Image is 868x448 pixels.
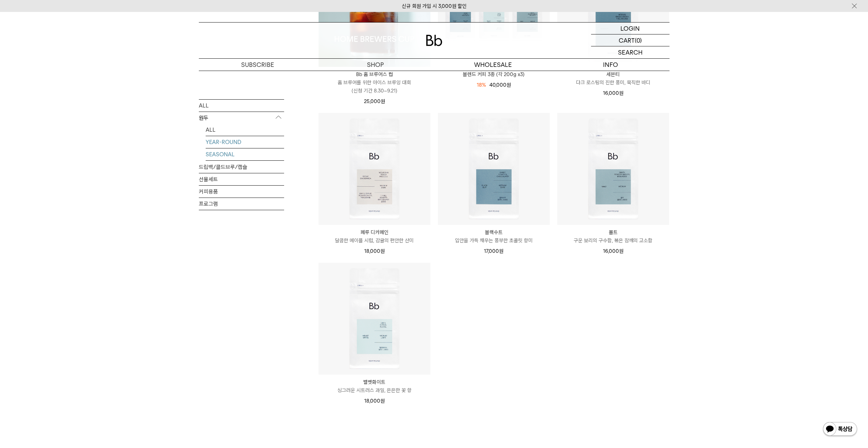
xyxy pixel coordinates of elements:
[603,90,623,96] span: 16,000
[506,82,511,88] span: 원
[319,378,430,386] p: 벨벳화이트
[199,173,284,185] a: 선물세트
[557,70,669,87] a: 세븐티 다크 로스팅의 진한 풍미, 묵직한 바디
[557,70,669,78] p: 세븐티
[319,70,430,78] p: Bb 홈 브루어스 컵
[319,228,430,236] p: 페루 디카페인
[484,248,503,254] span: 17,000
[199,59,317,71] a: SUBSCRIBE
[380,398,385,404] span: 원
[206,136,284,148] a: YEAR-ROUND
[603,248,623,254] span: 16,000
[206,124,284,135] a: ALL
[319,70,430,95] a: Bb 홈 브루어스 컵 홈 브루어를 위한 아이스 브루잉 대회(신청 기간 8.30~9.21)
[319,78,430,95] p: 홈 브루어를 위한 아이스 브루잉 대회 (신청 기간 8.30~9.21)
[822,421,858,438] img: 카카오톡 채널 1:1 채팅 버튼
[552,59,670,71] p: INFO
[619,34,635,46] p: CART
[438,228,550,236] p: 블랙수트
[438,113,550,225] img: 블랙수트
[402,3,467,9] a: 신규 회원 가입 시 3,000원 할인
[618,46,643,58] p: SEARCH
[426,35,442,46] img: 로고
[635,34,642,46] p: (0)
[438,236,550,245] p: 입안을 가득 채우는 풍부한 초콜릿 향미
[619,248,623,254] span: 원
[477,81,486,89] div: 18%
[199,198,284,209] a: 프로그램
[438,228,550,245] a: 블랙수트 입안을 가득 채우는 풍부한 초콜릿 향미
[591,23,670,34] a: LOGIN
[319,236,430,245] p: 달콤한 메이플 시럽, 감귤의 편안한 산미
[364,398,385,404] span: 18,000
[199,185,284,197] a: 커피용품
[381,98,385,104] span: 원
[557,78,669,87] p: 다크 로스팅의 진한 풍미, 묵직한 바디
[319,263,430,375] img: 벨벳화이트
[380,248,385,254] span: 원
[619,90,623,96] span: 원
[489,82,511,88] span: 40,000
[199,161,284,173] a: 드립백/콜드브루/캡슐
[557,228,669,245] a: 몰트 구운 보리의 구수함, 볶은 참깨의 고소함
[557,228,669,236] p: 몰트
[199,99,284,111] a: ALL
[591,34,670,46] a: CART (0)
[364,248,385,254] span: 18,000
[438,70,550,78] a: 블렌드 커피 3종 (각 200g x3)
[317,59,434,71] a: SHOP
[557,236,669,245] p: 구운 보리의 구수함, 볶은 참깨의 고소함
[319,228,430,245] a: 페루 디카페인 달콤한 메이플 시럽, 감귤의 편안한 산미
[364,98,385,104] span: 25,000
[319,386,430,394] p: 싱그러운 시트러스 과일, 은은한 꽃 향
[620,23,640,34] p: LOGIN
[319,113,430,225] img: 페루 디카페인
[499,248,503,254] span: 원
[206,148,284,160] a: SEASONAL
[199,112,284,124] p: 원두
[557,113,669,225] img: 몰트
[434,59,552,71] p: WHOLESALE
[319,378,430,394] a: 벨벳화이트 싱그러운 시트러스 과일, 은은한 꽃 향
